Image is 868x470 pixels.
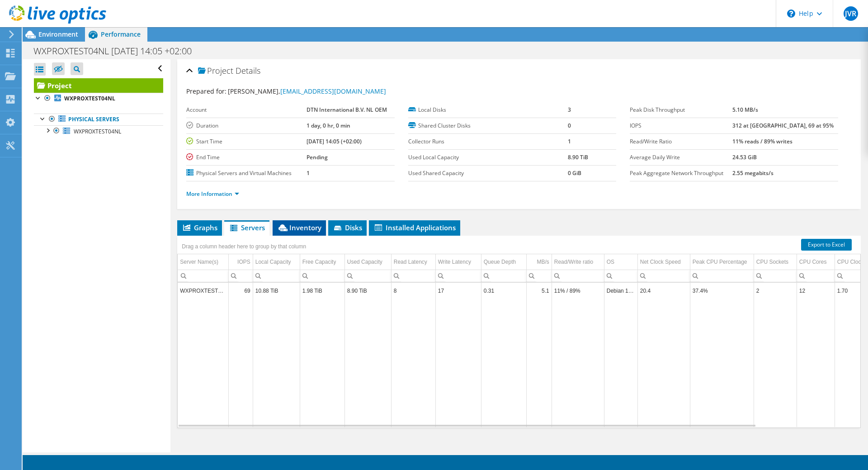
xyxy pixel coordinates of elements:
div: OS [607,256,614,267]
label: Read/Write Ratio [630,137,732,146]
span: Servers [229,223,265,232]
label: Used Shared Capacity [408,169,568,178]
b: 0 [568,122,571,129]
td: Column Write Latency, Value 17 [435,283,481,299]
td: Peak CPU Percentage Column [690,254,754,270]
a: WXPROXTEST04NL [34,93,163,104]
label: Used Local Capacity [408,153,568,162]
span: WXPROXTEST04NL [74,128,121,135]
td: Column Server Name(s), Value WXPROXTEST04NL [178,283,228,299]
label: Average Daily Write [630,153,732,162]
label: Collector Runs [408,137,568,146]
a: More Information [186,190,239,198]
div: IOPS [237,256,250,267]
b: 312 at [GEOGRAPHIC_DATA], 69 at 95% [732,122,834,129]
td: Queue Depth Column [481,254,526,270]
span: Inventory [277,223,321,232]
td: Column Write Latency, Filter cell [435,270,481,282]
div: Read/Write ratio [554,256,593,267]
b: 8.90 TiB [568,153,588,161]
span: JVR [844,6,858,21]
td: Net Clock Speed Column [637,254,690,270]
b: 24.53 GiB [732,153,757,161]
span: Graphs [182,223,217,232]
td: Column Peak CPU Percentage, Filter cell [690,270,754,282]
label: Shared Cluster Disks [408,121,568,130]
td: MB/s Column [526,254,552,270]
label: IOPS [630,121,732,130]
b: 1 [307,169,310,177]
span: Project [198,66,233,76]
label: Prepared for: [186,87,226,95]
td: Column Read/Write ratio, Filter cell [552,270,604,282]
a: [EMAIL_ADDRESS][DOMAIN_NAME] [280,87,386,95]
td: Column MB/s, Filter cell [526,270,552,282]
td: Column Used Capacity, Value 8.90 TiB [344,283,391,299]
label: Local Disks [408,105,568,114]
td: Column Local Capacity, Filter cell [253,270,300,282]
td: Column Local Capacity, Value 10.88 TiB [253,283,300,299]
div: Free Capacity [302,256,336,267]
td: Column CPU Sockets, Filter cell [754,270,797,282]
div: Data grid [177,236,861,428]
div: Read Latency [394,256,427,267]
b: WXPROXTEST04NL [64,95,115,102]
td: Column Read Latency, Value 8 [391,283,435,299]
td: Column Server Name(s), Filter cell [178,270,228,282]
div: CPU Cores [799,256,827,267]
span: Details [236,65,260,76]
a: Project [34,78,163,93]
label: Account [186,105,307,114]
span: Performance [101,30,141,38]
b: [DATE] 14:05 (+02:00) [307,138,362,145]
b: Pending [307,153,328,161]
td: Column IOPS, Filter cell [228,270,253,282]
label: Physical Servers and Virtual Machines [186,169,307,178]
label: Start Time [186,137,307,146]
td: Column OS, Filter cell [604,270,637,282]
b: 2.55 megabits/s [732,169,774,177]
td: CPU Cores Column [797,254,835,270]
a: Physical Servers [34,114,163,125]
td: Server Name(s) Column [178,254,228,270]
div: Net Clock Speed [640,256,681,267]
td: Column Net Clock Speed, Value 20.4 [637,283,690,299]
a: Export to Excel [801,239,852,251]
td: Local Capacity Column [253,254,300,270]
td: Free Capacity Column [300,254,344,270]
td: Column Peak CPU Percentage, Value 37.4% [690,283,754,299]
span: [PERSON_NAME], [228,87,386,95]
b: 0 GiB [568,169,581,177]
span: Installed Applications [373,223,456,232]
td: Write Latency Column [435,254,481,270]
td: Column Queue Depth, Value 0.31 [481,283,526,299]
div: Local Capacity [255,256,291,267]
td: Read Latency Column [391,254,435,270]
div: Drag a column header here to group by that column [179,240,308,253]
a: WXPROXTEST04NL [34,125,163,137]
b: 11% reads / 89% writes [732,138,793,145]
span: Environment [38,30,78,38]
b: DTN International B.V. NL OEM [307,106,387,114]
td: Column Free Capacity, Value 1.98 TiB [300,283,344,299]
td: Column Read Latency, Filter cell [391,270,435,282]
td: Column Read/Write ratio, Value 11% / 89% [552,283,604,299]
div: CPU Sockets [756,256,788,267]
td: Column Used Capacity, Filter cell [344,270,391,282]
td: Column OS, Value Debian 12.9 [604,283,637,299]
label: Peak Disk Throughput [630,105,732,114]
td: Column Net Clock Speed, Filter cell [637,270,690,282]
td: Column CPU Cores, Filter cell [797,270,835,282]
span: Disks [333,223,362,232]
td: OS Column [604,254,637,270]
b: 3 [568,106,571,114]
label: End Time [186,153,307,162]
div: Used Capacity [347,256,382,267]
td: Column MB/s, Value 5.1 [526,283,552,299]
div: Server Name(s) [180,256,218,267]
b: 1 [568,138,571,145]
svg: \n [787,9,795,18]
td: Column IOPS, Value 69 [228,283,253,299]
td: Column CPU Cores, Value 12 [797,283,835,299]
h1: WXPROXTEST04NL [DATE] 14:05 +02:00 [29,46,206,56]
